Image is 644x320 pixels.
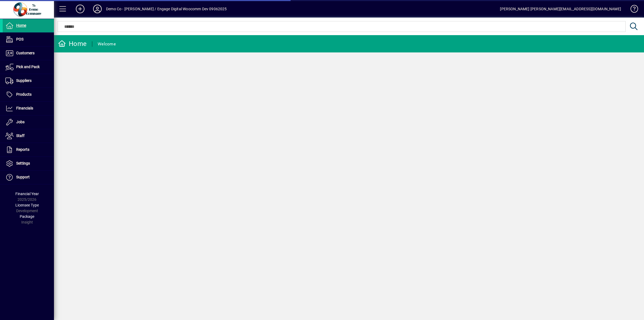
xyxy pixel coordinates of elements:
a: Reports [3,143,54,156]
div: Home [58,39,87,48]
button: Profile [89,4,106,14]
span: Financials [16,106,33,110]
a: Support [3,171,54,184]
div: [PERSON_NAME] [PERSON_NAME][EMAIL_ADDRESS][DOMAIN_NAME] [500,5,621,13]
a: Pick and Pack [3,60,54,74]
span: POS [16,37,23,41]
span: Licensee Type [15,203,39,207]
a: Settings [3,157,54,170]
span: Reports [16,147,29,152]
div: Demo Co - [PERSON_NAME] / Engage Digital Woocomm Dev 09062025 [106,5,227,13]
a: POS [3,33,54,46]
a: Products [3,88,54,101]
span: Pick and Pack [16,65,40,69]
a: Suppliers [3,74,54,88]
span: Financial Year [15,192,39,196]
span: Support [16,175,30,179]
a: Customers [3,46,54,60]
span: Products [16,92,32,96]
a: Financials [3,102,54,115]
span: Package [20,214,34,219]
span: Settings [16,161,30,165]
a: Jobs [3,115,54,129]
span: Customers [16,51,35,55]
span: Staff [16,134,25,138]
a: Staff [3,129,54,143]
span: Jobs [16,120,25,124]
span: Home [16,23,26,28]
button: Add [71,4,89,14]
span: Suppliers [16,78,32,83]
a: Knowledge Base [626,1,637,19]
div: Welcome [98,40,116,48]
